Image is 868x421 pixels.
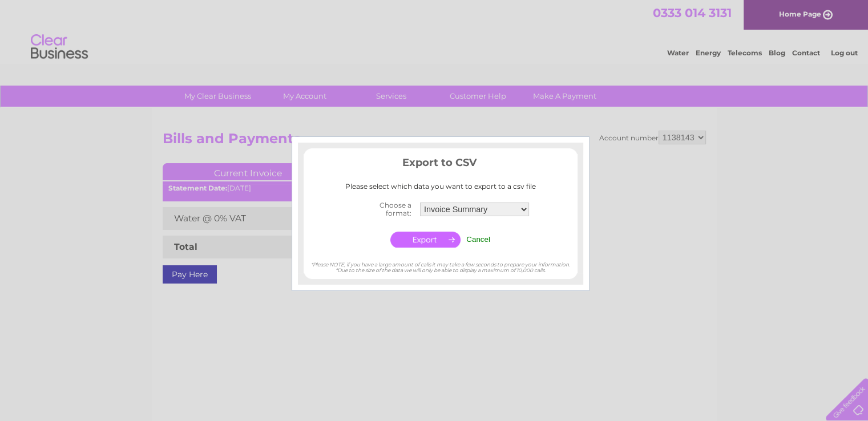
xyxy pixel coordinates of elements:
[728,48,762,57] a: Telecoms
[653,6,732,20] a: 0333 014 3131
[304,250,578,274] div: *Please NOTE, if you have a large amount of calls it may take a few seconds to prepare your infor...
[667,48,689,57] a: Water
[792,48,820,57] a: Contact
[830,48,857,57] a: Log out
[304,183,578,191] div: Please select which data you want to export to a csv file
[304,155,578,175] h3: Export to CSV
[165,6,704,55] div: Clear Business is a trading name of Verastar Limited (registered in [GEOGRAPHIC_DATA] No. 3667643...
[349,198,417,221] th: Choose a format:
[466,235,490,244] input: Cancel
[769,48,785,57] a: Blog
[30,30,88,64] img: logo.png
[696,48,721,57] a: Energy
